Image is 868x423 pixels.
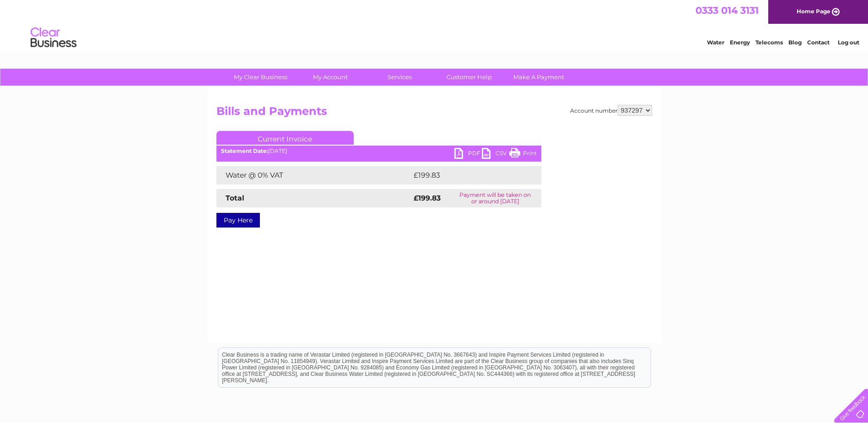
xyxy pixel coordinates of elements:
a: Blog [788,39,802,46]
a: My Account [292,69,368,86]
td: Payment will be taken on or around [DATE] [449,189,541,207]
strong: Total [226,194,244,202]
a: Telecoms [755,39,783,46]
a: Pay Here [216,213,260,228]
a: Make A Payment [501,69,577,86]
div: Account number [570,105,652,116]
div: Clear Business is a trading name of Verastar Limited (registered in [GEOGRAPHIC_DATA] No. 3667643... [218,5,651,44]
a: 0333 014 3131 [695,5,759,16]
a: Water [707,39,724,46]
a: My Clear Business [223,69,298,86]
a: Customer Help [431,69,507,86]
a: CSV [482,148,509,161]
a: Print [509,148,537,161]
strong: £199.83 [414,194,441,202]
b: Statement Date: [221,147,268,154]
a: Log out [838,39,859,46]
a: Contact [807,39,830,46]
a: Energy [730,39,750,46]
div: [DATE] [216,148,541,154]
h2: Bills and Payments [216,105,652,122]
td: £199.83 [411,166,525,184]
img: logo.png [30,24,77,52]
a: Current Invoice [216,131,354,145]
a: Services [362,69,437,86]
td: Water @ 0% VAT [216,166,411,184]
a: PDF [454,148,482,161]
